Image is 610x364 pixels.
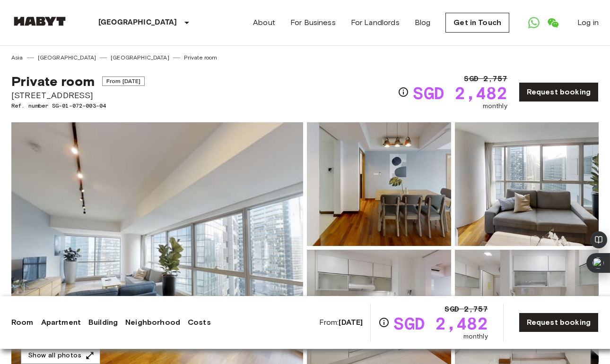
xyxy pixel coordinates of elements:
[351,17,400,28] a: For Landlords
[444,304,488,315] span: SGD 2,757
[398,86,409,98] svg: Check cost overview for full price breakdown. Please note that discounts apply to new joiners onl...
[184,53,218,62] a: Private room
[253,17,275,28] a: About
[41,317,81,328] a: Apartment
[378,317,390,328] svg: Check cost overview for full price breakdown. Please note that discounts apply to new joiners onl...
[339,318,363,327] b: [DATE]
[519,82,599,102] a: Request booking
[577,17,599,28] a: Log in
[483,102,507,111] span: monthly
[524,13,543,32] a: Open WhatsApp
[393,315,488,332] span: SGD 2,482
[413,85,507,102] span: SGD 2,482
[11,102,145,110] span: Ref. number SG-01-072-003-04
[415,17,431,28] a: Blog
[543,13,562,32] a: Open WeChat
[98,17,177,28] p: [GEOGRAPHIC_DATA]
[102,76,145,86] span: From [DATE]
[11,53,23,62] a: Asia
[455,122,599,246] img: Picture of unit SG-01-072-003-04
[88,317,118,328] a: Building
[11,73,95,89] span: Private room
[188,317,211,328] a: Costs
[111,53,169,62] a: [GEOGRAPHIC_DATA]
[464,73,507,85] span: SGD 2,757
[11,17,68,26] img: Habyt
[307,122,451,246] img: Picture of unit SG-01-072-003-04
[11,89,145,102] span: [STREET_ADDRESS]
[463,332,488,341] span: monthly
[38,53,96,62] a: [GEOGRAPHIC_DATA]
[125,317,180,328] a: Neighborhood
[11,317,34,328] a: Room
[519,313,599,332] a: Request booking
[445,13,509,33] a: Get in Touch
[319,317,363,328] span: From:
[290,17,336,28] a: For Business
